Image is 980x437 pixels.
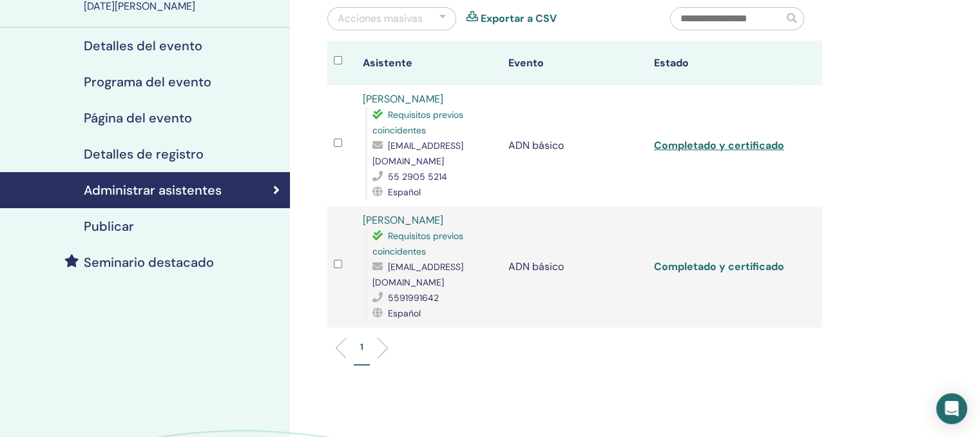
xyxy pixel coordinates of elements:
[388,292,439,304] font: 5591991642
[363,92,443,106] a: [PERSON_NAME]
[372,140,463,167] font: [EMAIL_ADDRESS][DOMAIN_NAME]
[481,11,557,26] a: Exportar a CSV
[372,261,463,288] font: [EMAIL_ADDRESS][DOMAIN_NAME]
[360,341,363,353] font: 1
[84,254,214,271] font: Seminario destacado
[84,110,192,126] font: Página del evento
[508,139,564,152] font: ADN básico
[363,56,412,70] font: Asistente
[508,56,544,70] font: Evento
[654,139,784,152] a: Completado y certificado
[481,12,557,25] font: Exportar a CSV
[84,37,202,54] font: Detalles del evento
[84,182,222,199] font: Administrar asistentes
[84,218,134,235] font: Publicar
[338,12,423,25] font: Acciones masivas
[388,186,421,198] font: Español
[372,230,463,257] font: Requisitos previos coincidentes
[84,146,204,162] font: Detalles de registro
[388,171,447,182] font: 55 2905 5214
[654,260,784,273] a: Completado y certificado
[654,56,689,70] font: Estado
[936,393,967,424] div: Open Intercom Messenger
[372,109,463,136] font: Requisitos previos coincidentes
[388,307,421,319] font: Español
[363,213,443,227] a: [PERSON_NAME]
[84,73,211,90] font: Programa del evento
[508,260,564,273] font: ADN básico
